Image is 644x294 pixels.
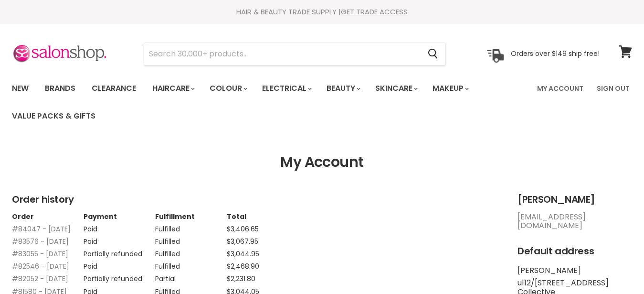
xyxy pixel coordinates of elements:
[155,233,227,245] td: Fulfilled
[227,237,258,246] span: $3,067.95
[12,237,69,246] a: #83576 - [DATE]
[155,270,227,283] td: Partial
[202,78,253,98] a: Colour
[341,7,408,17] a: GET TRADE ACCESS
[255,78,317,98] a: Electrical
[84,233,155,245] td: Paid
[84,213,155,220] th: Payment
[517,246,632,257] h2: Default address
[12,213,84,220] th: Order
[531,78,589,98] a: My Account
[12,194,498,205] h2: Order history
[84,258,155,270] td: Paid
[155,258,227,270] td: Fulfilled
[145,78,201,98] a: Haircare
[5,75,531,130] ul: Main menu
[420,43,445,65] button: Search
[368,78,423,98] a: Skincare
[517,211,586,231] a: [EMAIL_ADDRESS][DOMAIN_NAME]
[517,194,632,205] h2: [PERSON_NAME]
[84,245,155,258] td: Partially refunded
[319,78,366,98] a: Beauty
[38,78,83,98] a: Brands
[227,224,259,234] span: $3,406.65
[517,266,632,275] li: [PERSON_NAME]
[425,78,475,98] a: Makeup
[144,43,446,65] form: Product
[155,220,227,233] td: Fulfilled
[511,49,600,58] p: Orders over $149 ship free!
[12,154,632,171] h1: My Account
[5,78,36,98] a: New
[12,224,71,234] a: #84047 - [DATE]
[144,43,420,65] input: Search
[12,261,69,271] a: #82546 - [DATE]
[155,213,227,220] th: Fulfillment
[155,245,227,258] td: Fulfilled
[12,274,68,283] a: #82052 - [DATE]
[227,274,255,283] span: $2,231.80
[84,78,143,98] a: Clearance
[12,249,68,259] a: #83055 - [DATE]
[591,78,635,98] a: Sign Out
[227,213,298,220] th: Total
[5,106,103,126] a: Value Packs & Gifts
[84,270,155,283] td: Partially refunded
[227,249,259,259] span: $3,044.95
[227,261,259,271] span: $2,468.90
[84,220,155,233] td: Paid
